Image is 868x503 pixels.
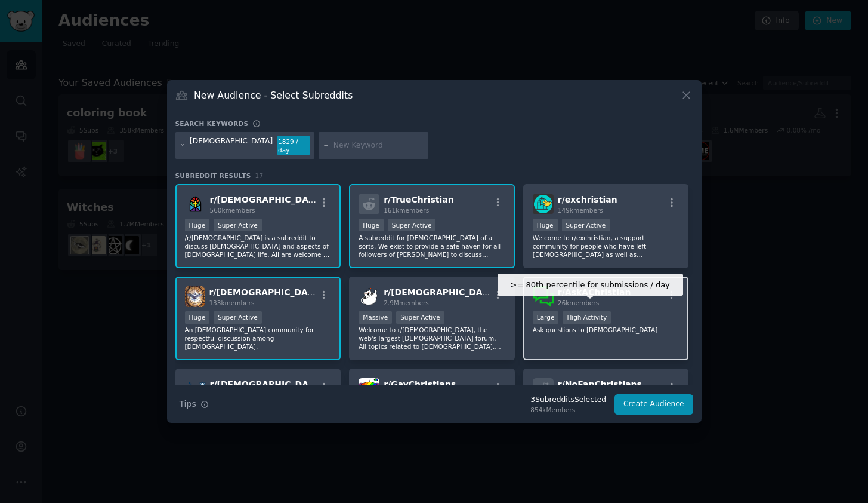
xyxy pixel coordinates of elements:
span: r/ TrueChristian [384,195,454,204]
div: Super Active [562,219,610,231]
div: Huge [185,311,210,324]
h3: Search keywords [175,119,249,128]
div: Super Active [396,311,444,324]
span: 133k members [209,299,254,306]
img: exchristian [533,194,554,214]
img: atheism [359,286,379,307]
img: Christians [185,378,206,399]
span: 149k members [558,207,603,214]
div: Huge [533,219,558,231]
div: Super Active [214,311,262,324]
p: /r/[DEMOGRAPHIC_DATA] is a subreddit to discuss [DEMOGRAPHIC_DATA] and aspects of [DEMOGRAPHIC_DA... [185,234,332,259]
span: r/ [DEMOGRAPHIC_DATA] [210,195,323,204]
p: Welcome to r/exchristian, a support community for people who have left [DEMOGRAPHIC_DATA] as well... [533,234,679,259]
span: 161k members [384,207,429,214]
div: Large [533,311,559,324]
span: r/ exchristian [558,195,617,204]
div: Huge [359,219,384,231]
img: AskAChristian [533,286,554,307]
div: 1829 / day [277,136,310,155]
p: Ask questions to [DEMOGRAPHIC_DATA] [533,326,679,334]
p: An [DEMOGRAPHIC_DATA] community for respectful discussion among [DEMOGRAPHIC_DATA]. [185,326,332,351]
span: Subreddit Results [175,171,251,180]
p: Welcome to r/[DEMOGRAPHIC_DATA], the web's largest [DEMOGRAPHIC_DATA] forum. All topics related t... [359,326,505,351]
div: 3 Subreddit s Selected [530,395,606,406]
div: Huge [185,219,210,231]
span: r/ [DEMOGRAPHIC_DATA] [384,287,497,297]
div: [DEMOGRAPHIC_DATA] [190,136,273,155]
span: 26k members [558,299,599,306]
span: Tips [180,398,196,410]
span: r/ AskAChristian [558,287,631,297]
p: A subreddit for [DEMOGRAPHIC_DATA] of all sorts. We exist to provide a safe haven for all followe... [359,234,505,259]
span: 2.9M members [384,299,429,306]
span: r/ [DEMOGRAPHIC_DATA] [210,379,323,389]
input: New Keyword [333,140,424,151]
button: Tips [175,394,213,415]
img: Christianity [185,194,206,214]
span: 17 [255,172,264,179]
button: Create Audience [614,394,693,415]
span: 560k members [210,207,255,214]
div: Super Active [388,219,436,231]
h3: New Audience - Select Subreddits [194,89,353,102]
div: Massive [359,311,392,324]
img: Christian [185,286,205,307]
div: Super Active [214,219,262,231]
span: r/ [DEMOGRAPHIC_DATA] [209,287,322,297]
span: r/ GayChristians [384,379,456,389]
span: r/ NoFapChristians [558,379,642,389]
div: 854k Members [530,406,606,414]
div: High Activity [563,311,611,324]
img: GayChristians [359,378,379,399]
